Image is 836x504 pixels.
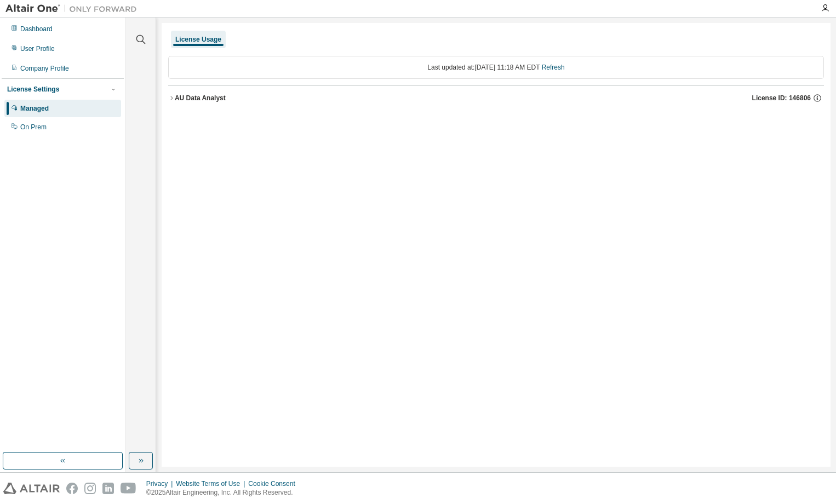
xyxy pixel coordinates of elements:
[20,64,69,73] div: Company Profile
[168,56,824,79] div: Last updated at: [DATE] 11:18 AM EDT
[20,25,53,33] div: Dashboard
[7,85,59,94] div: License Settings
[168,86,824,110] button: AU Data AnalystLicense ID: 146806
[20,104,49,113] div: Managed
[66,483,78,494] img: facebook.svg
[146,479,176,488] div: Privacy
[752,94,811,102] span: License ID: 146806
[248,479,301,488] div: Cookie Consent
[146,488,302,497] p: © 2025 Altair Engineering, Inc. All Rights Reserved.
[175,35,221,44] div: License Usage
[20,123,47,131] div: On Prem
[84,483,96,494] img: instagram.svg
[121,483,136,494] img: youtube.svg
[175,94,226,102] div: AU Data Analyst
[542,64,565,71] a: Refresh
[20,44,55,53] div: User Profile
[5,3,142,14] img: Altair One
[176,479,248,488] div: Website Terms of Use
[102,483,114,494] img: linkedin.svg
[3,483,60,494] img: altair_logo.svg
